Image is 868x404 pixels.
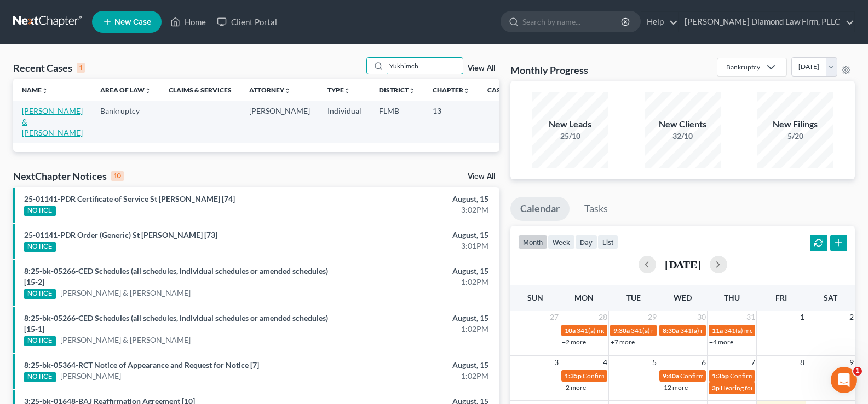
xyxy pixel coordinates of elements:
span: Hearing for Mirror Trading International (PTY) Ltd. [721,384,865,392]
iframe: Intercom live chat [831,367,857,393]
span: 1:35p [712,372,729,380]
div: New Filings [757,118,833,131]
td: 13 [424,101,479,143]
span: 9 [848,356,855,369]
div: August, 15 [341,230,488,241]
div: NOTICE [24,372,56,382]
div: 32/10 [645,131,721,142]
button: week [548,235,575,249]
span: 6 [700,356,707,369]
a: Client Portal [211,12,283,32]
span: 9:30a [613,326,630,335]
div: NOTICE [24,336,56,346]
span: Confirmation Hearing for [PERSON_NAME] [680,372,806,380]
input: Search by name... [522,11,623,32]
td: Bankruptcy [91,101,160,143]
a: 8:25-bk-05266-CED Schedules (all schedules, individual schedules or amended schedules) [15-2] [24,266,328,286]
a: Nameunfold_more [22,86,48,94]
span: 30 [696,311,707,324]
span: Confirmation Hearing for [PERSON_NAME] [730,372,855,380]
div: New Leads [532,118,608,131]
span: 9:40a [663,372,679,380]
td: [PERSON_NAME] [240,101,319,143]
input: Search by name... [386,58,463,74]
div: NextChapter Notices [13,169,124,183]
a: +4 more [709,338,733,346]
a: 25-01141-PDR Certificate of Service St [PERSON_NAME] [74] [24,194,235,203]
span: 7 [750,356,756,369]
span: 3p [712,384,720,392]
span: 341(a) meeting for [PERSON_NAME] [631,326,737,335]
a: +2 more [562,338,586,346]
a: Area of Lawunfold_more [100,86,151,94]
span: 29 [647,311,658,324]
a: Calendar [510,197,570,221]
span: Sun [527,293,543,302]
a: Tasks [574,197,618,221]
button: list [597,235,618,249]
div: 5/20 [757,131,833,142]
div: 3:02PM [341,204,488,215]
span: 341(a) meeting for [PERSON_NAME] [724,326,830,335]
span: Sat [824,293,837,302]
span: 31 [745,311,756,324]
a: [PERSON_NAME] & [PERSON_NAME] [60,335,191,346]
a: [PERSON_NAME] Diamond Law Firm, PLLC [679,12,854,32]
div: Recent Cases [13,61,85,74]
span: 341(a) meeting for Forest [PERSON_NAME] II & [PERSON_NAME] [577,326,766,335]
td: Individual [319,101,370,143]
span: 3 [553,356,560,369]
a: View All [468,173,495,180]
div: 1:02PM [341,371,488,382]
span: 28 [597,311,608,324]
i: unfold_more [409,87,415,94]
a: 8:25-bk-05364-RCT Notice of Appearance and Request for Notice [7] [24,360,259,370]
i: unfold_more [284,87,291,94]
a: [PERSON_NAME] & [PERSON_NAME] [22,106,83,137]
a: Districtunfold_more [379,86,415,94]
div: 1:02PM [341,277,488,288]
h2: [DATE] [665,259,701,270]
button: month [518,235,548,249]
a: Case Nounfold_more [487,86,522,94]
span: 8:30a [663,326,679,335]
div: NOTICE [24,242,56,252]
div: New Clients [645,118,721,131]
div: Bankruptcy [726,62,760,72]
span: 8 [799,356,806,369]
i: unfold_more [145,87,151,94]
span: 341(a) meeting for [PERSON_NAME] [680,326,786,335]
span: Fri [775,293,787,302]
span: 2 [848,311,855,324]
a: 25-01141-PDR Order (Generic) St [PERSON_NAME] [73] [24,230,217,239]
div: 3:01PM [341,241,488,251]
div: NOTICE [24,289,56,299]
div: 25/10 [532,131,608,142]
div: August, 15 [341,360,488,371]
a: Home [165,12,211,32]
a: +12 more [660,383,688,391]
div: August, 15 [341,266,488,277]
button: day [575,235,597,249]
a: +2 more [562,383,586,391]
span: Mon [574,293,594,302]
span: 11a [712,326,723,335]
th: Claims & Services [160,79,240,101]
a: View All [468,65,495,72]
a: 8:25-bk-05266-CED Schedules (all schedules, individual schedules or amended schedules) [15-1] [24,313,328,333]
a: Typeunfold_more [327,86,350,94]
h3: Monthly Progress [510,63,588,77]
div: August, 15 [341,313,488,324]
i: unfold_more [463,87,470,94]
a: Attorneyunfold_more [249,86,291,94]
a: [PERSON_NAME] & [PERSON_NAME] [60,288,191,298]
span: 1 [853,367,862,376]
div: August, 15 [341,194,488,204]
span: 10a [565,326,576,335]
span: New Case [114,18,151,26]
a: Chapterunfold_more [433,86,470,94]
i: unfold_more [42,87,48,94]
span: 4 [602,356,608,369]
span: 27 [549,311,560,324]
span: 1:35p [565,372,582,380]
